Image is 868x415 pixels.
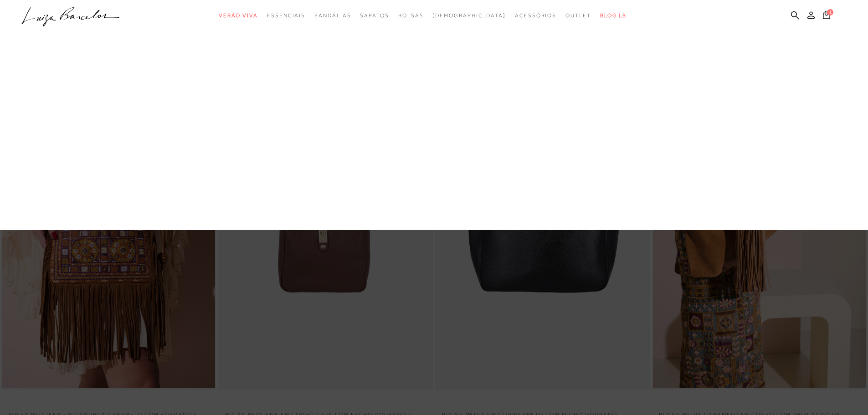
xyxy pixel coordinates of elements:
[360,12,389,19] span: Sapatos
[565,12,591,19] span: Outlet
[314,7,351,24] a: categoryNavScreenReaderText
[600,7,627,24] a: BLOG LB
[515,7,556,24] a: categoryNavScreenReaderText
[432,12,506,19] span: [DEMOGRAPHIC_DATA]
[398,12,424,19] span: Bolsas
[267,7,305,24] a: categoryNavScreenReaderText
[314,12,351,19] span: Sandálias
[398,7,424,24] a: categoryNavScreenReaderText
[600,12,627,19] span: BLOG LB
[432,7,506,24] a: noSubCategoriesText
[219,12,258,19] span: Verão Viva
[827,9,833,15] span: 1
[820,10,833,21] button: 1
[360,7,389,24] a: categoryNavScreenReaderText
[267,12,305,19] span: Essenciais
[515,12,556,19] span: Acessórios
[219,7,258,24] a: categoryNavScreenReaderText
[565,7,591,24] a: categoryNavScreenReaderText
